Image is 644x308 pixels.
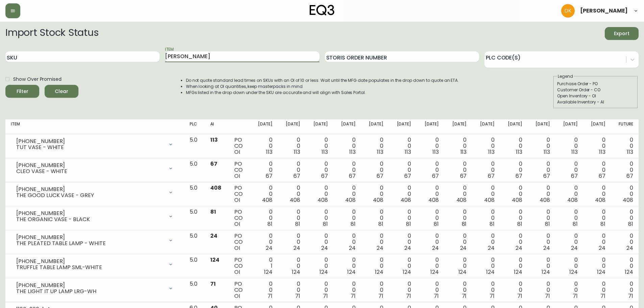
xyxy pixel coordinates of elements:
div: 0 0 [422,161,439,179]
div: 0 0 [616,137,633,155]
span: 408 [345,196,356,204]
th: [DATE] [555,119,583,134]
span: 408 [401,196,411,204]
th: [DATE] [472,119,500,134]
span: 124 [542,268,550,276]
td: 5.0 [184,182,205,206]
div: 0 0 [283,161,300,179]
span: 71 [267,292,272,300]
div: [PHONE_NUMBER] [16,186,164,192]
div: 0 0 [450,257,467,275]
span: 67 [321,172,328,180]
span: 24 [516,244,522,252]
div: 0 0 [561,185,578,203]
span: 71 [295,292,300,300]
span: OI [234,148,240,156]
div: 0 0 [283,185,300,203]
div: 0 0 [450,233,467,251]
span: 67 [210,160,217,168]
img: logo [310,5,335,16]
th: Item [5,119,184,134]
span: 67 [599,172,605,180]
div: 0 0 [311,209,328,227]
span: 408 [595,196,605,204]
div: [PHONE_NUMBER]TRUFFLE TABLE LAMP SML-WHITE [11,257,179,272]
span: 71 [323,292,328,300]
div: PO CO [234,161,244,179]
div: PO CO [234,185,244,203]
div: 0 0 [505,137,522,155]
div: 0 0 [394,209,411,227]
div: PO CO [234,137,244,155]
div: 0 0 [616,281,633,299]
span: 113 [544,148,550,156]
div: [PHONE_NUMBER]TUT VASE - WHITE [11,137,179,152]
legend: Legend [557,73,574,79]
span: 67 [404,172,411,180]
span: 408 [373,196,383,204]
div: 0 0 [450,209,467,227]
li: MFGs listed in the drop down under the SKU are accurate and will align with Sales Portal. [186,90,459,96]
span: 67 [432,172,439,180]
span: 124 [514,268,522,276]
div: 0 0 [366,137,383,155]
div: 0 0 [256,137,272,155]
span: 24 [404,244,411,252]
span: 113 [294,148,300,156]
div: 0 0 [505,233,522,251]
span: 81 [628,220,633,228]
span: 71 [434,292,439,300]
span: 113 [627,148,633,156]
div: 0 0 [283,137,300,155]
div: [PHONE_NUMBER] [16,234,164,240]
span: 71 [517,292,522,300]
div: 0 0 [256,233,272,251]
span: 67 [543,172,550,180]
div: TUT VASE - WHITE [16,144,164,150]
span: 113 [460,148,467,156]
span: 67 [349,172,356,180]
span: 124 [625,268,633,276]
div: THE ORGANIC VASE - BLACK [16,216,164,222]
span: 67 [488,172,495,180]
span: 67 [516,172,522,180]
div: 0 0 [422,257,439,275]
div: 0 0 [561,281,578,299]
span: 124 [430,268,439,276]
span: 81 [210,208,216,216]
span: 24 [293,244,300,252]
div: 0 0 [450,281,467,299]
div: 0 0 [533,257,550,275]
span: 113 [405,148,411,156]
th: Future [611,119,639,134]
th: [DATE] [306,119,333,134]
div: 0 0 [256,281,272,299]
div: 0 0 [533,137,550,155]
div: 0 0 [283,209,300,227]
span: 71 [600,292,605,300]
span: 24 [571,244,578,252]
th: [DATE] [389,119,416,134]
div: 0 0 [422,209,439,227]
span: 67 [460,172,467,180]
span: 124 [597,268,605,276]
span: OI [234,172,240,180]
span: 81 [517,220,522,228]
div: 0 0 [616,257,633,275]
div: 0 0 [561,233,578,251]
div: 0 0 [505,257,522,275]
div: 0 0 [256,161,272,179]
div: 0 0 [311,257,328,275]
div: 0 0 [589,209,605,227]
div: [PHONE_NUMBER]THE PLEATED TABLE LAMP - WHITE [11,233,179,248]
div: [PHONE_NUMBER] [16,138,164,144]
div: 0 0 [477,257,494,275]
span: OI [234,196,240,204]
div: 0 0 [366,185,383,203]
div: 0 0 [366,161,383,179]
div: Purchase Order - PO [557,81,634,87]
span: [PERSON_NAME] [580,8,628,14]
span: 408 [428,196,439,204]
span: 408 [567,196,578,204]
th: [DATE] [278,119,306,134]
